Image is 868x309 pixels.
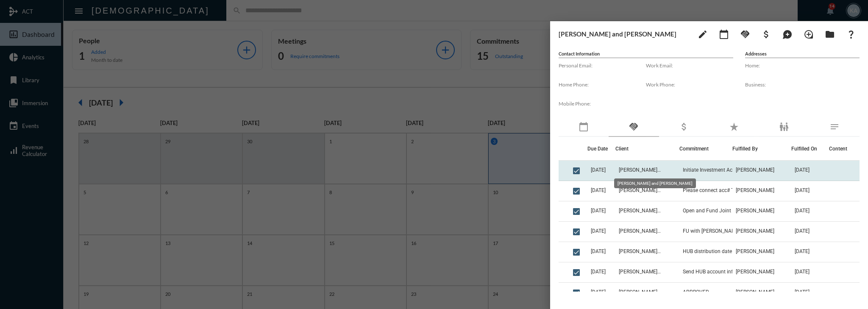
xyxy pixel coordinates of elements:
th: Commitment [679,137,732,161]
mat-icon: maps_ugc [782,29,793,39]
button: Add meeting [715,25,732,42]
span: [DATE] [591,208,606,214]
mat-icon: handshake [740,29,750,39]
span: Open and Fund Joint Investment Account - TUM071687 [683,208,768,214]
mat-icon: attach_money [761,29,771,39]
span: Initiate Investment Account Opening [683,167,766,173]
span: [PERSON_NAME] and [PERSON_NAME] [619,167,661,173]
mat-icon: folder [825,29,835,39]
span: [DATE] [591,187,606,193]
label: Work Email: [646,62,733,69]
span: [DATE] [795,228,810,234]
span: [PERSON_NAME] [736,269,774,275]
span: FU with [PERSON_NAME] [DATE] on the [PERSON_NAME] [PERSON_NAME] Call [683,228,768,234]
mat-icon: calendar_today [719,29,729,39]
span: [PERSON_NAME] and [PERSON_NAME] [619,228,661,234]
span: [DATE] [591,248,606,254]
button: Add Business [758,25,775,42]
label: Home Phone: [559,81,646,88]
th: Client [615,137,679,161]
h5: Contact Information [559,51,733,58]
button: What If? [843,25,860,42]
button: Archives [821,25,838,42]
span: [PERSON_NAME] [736,208,774,214]
h3: [PERSON_NAME] and [PERSON_NAME] [559,30,690,38]
span: Send HUB account info [683,269,736,275]
label: Mobile Phone: [559,100,646,107]
span: [DATE] [591,269,606,275]
button: edit person [694,25,711,42]
label: Personal Email: [559,62,646,69]
label: Home: [745,62,860,69]
span: [DATE] [591,228,606,234]
th: Due Date [587,137,615,161]
span: [PERSON_NAME] and [PERSON_NAME] [619,248,661,254]
span: [DATE] [795,289,810,295]
span: [PERSON_NAME] and [PERSON_NAME] [619,208,661,214]
span: [DATE] [591,167,606,173]
span: [PERSON_NAME] [736,187,774,193]
mat-icon: calendar_today [579,122,589,132]
span: [PERSON_NAME] [736,289,774,295]
label: Work Phone: [646,81,733,88]
span: [DATE] [795,187,810,193]
span: HUB distribution date change [683,248,750,254]
mat-icon: edit [698,29,708,39]
mat-icon: notes [829,122,840,132]
span: [DATE] [795,248,810,254]
mat-icon: question_mark [846,29,856,39]
span: [PERSON_NAME] and [PERSON_NAME] [619,289,661,295]
span: [PERSON_NAME] and [PERSON_NAME] [619,269,661,275]
span: [PERSON_NAME] [736,248,774,254]
mat-icon: handshake [629,122,639,132]
div: [PERSON_NAME] and [PERSON_NAME] [614,178,696,188]
span: [PERSON_NAME] [736,228,774,234]
span: [DATE] [591,289,606,295]
mat-icon: attach_money [679,122,689,132]
span: [DATE] [795,269,810,275]
th: Fulfilled By [732,137,791,161]
mat-icon: star_rate [729,122,739,132]
button: Add Mention [779,25,796,42]
span: [PERSON_NAME] [736,167,774,173]
mat-icon: loupe [804,29,814,39]
span: Please connect acc# TUM071687 to LBS [683,187,768,193]
th: Content [825,137,860,161]
h5: Addresses [745,51,860,58]
span: [DATE] [795,208,810,214]
mat-icon: family_restroom [779,122,789,132]
label: Business: [745,81,860,88]
span: [DATE] [795,167,810,173]
button: Add Introduction [800,25,817,42]
span: APPROVED [683,289,709,295]
button: Add Commitment [737,25,754,42]
th: Fulfilled On [791,137,825,161]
